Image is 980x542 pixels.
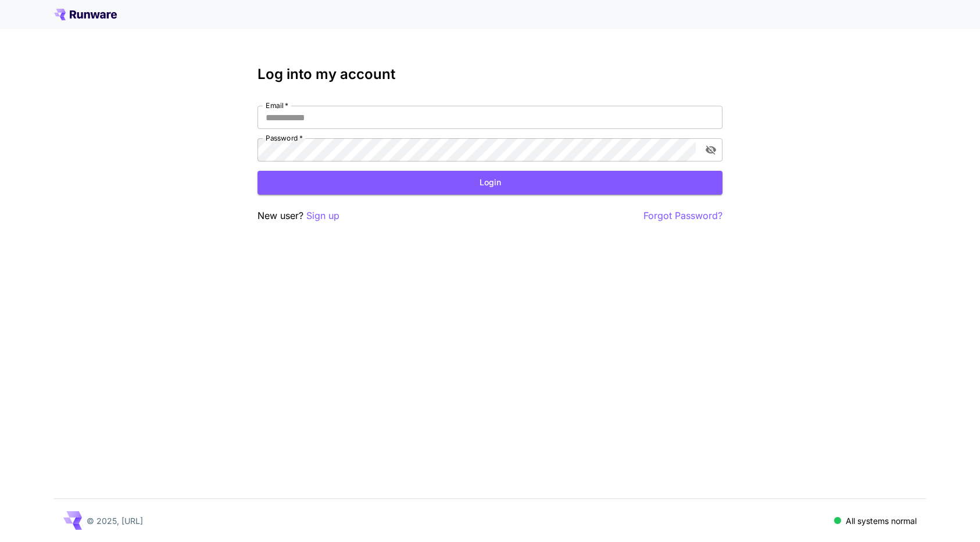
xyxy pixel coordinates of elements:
p: New user? [257,209,339,223]
h3: Log into my account [257,66,723,82]
button: Forgot Password? [643,209,723,223]
label: Password [266,133,303,143]
p: © 2025, [URL] [87,515,143,527]
p: All systems normal [846,515,917,527]
button: toggle password visibility [700,139,721,160]
label: Email [266,100,288,110]
button: Login [257,171,723,195]
button: Sign up [306,209,339,223]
